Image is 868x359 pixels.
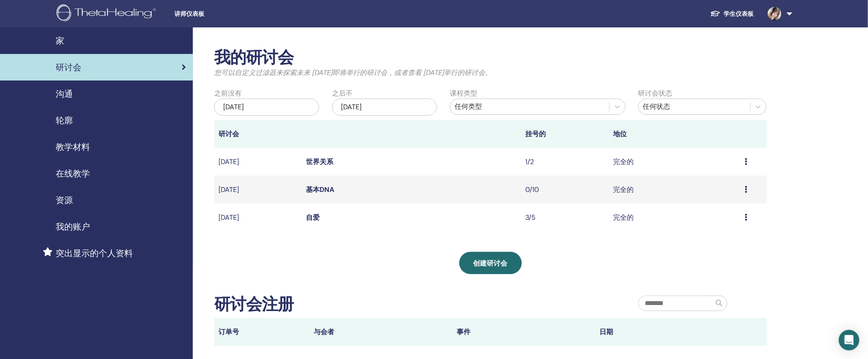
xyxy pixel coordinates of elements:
a: 学生仪表板 [703,6,761,22]
font: 事件 [457,327,470,336]
font: [DATE] [223,102,244,111]
font: 资源 [56,194,73,206]
font: 之后不 [332,89,353,98]
font: 家 [56,35,64,46]
font: [DATE] [218,185,239,194]
font: 突出显示的个人资料 [56,248,133,259]
font: 与会者 [314,327,334,336]
font: 1/2 [525,157,534,166]
font: 创建研讨会 [473,259,508,268]
div: 打开 Intercom Messenger [839,330,859,350]
font: 研讨会状态 [638,89,673,98]
font: 讲师仪表板 [174,10,204,17]
font: 完全的 [613,157,634,166]
a: 基本DNA [306,185,335,194]
font: 0/10 [525,185,539,194]
font: [DATE] [218,157,239,166]
img: logo.png [57,4,159,24]
font: 任何类型 [455,102,482,111]
font: 研讨会 [218,129,239,138]
font: 订单号 [218,327,239,336]
font: 您可以自定义过滤器来探索未来 [DATE]即将举行的研讨会，或者查看 [DATE]举行的研讨会。 [214,68,492,77]
font: 学生仪表板 [724,10,754,18]
font: 地位 [613,129,627,138]
font: 3/5 [525,213,536,222]
font: 研讨会注册 [214,293,293,315]
font: 沟通 [56,88,73,99]
font: 轮廓 [56,115,73,126]
font: 课程类型 [450,89,477,98]
font: 日期 [599,327,613,336]
font: 完全的 [613,185,634,194]
a: 自爱 [306,213,320,222]
font: 研讨会 [56,62,81,73]
img: graduation-cap-white.svg [710,10,721,17]
a: 创建研讨会 [459,252,522,274]
a: 世界关系 [306,157,334,166]
img: default.jpg [768,7,781,21]
font: 教学材料 [56,141,90,153]
font: 我的账户 [56,221,90,232]
font: 我的研讨会 [214,47,293,68]
font: 任何状态 [643,102,670,111]
font: [DATE] [218,213,239,222]
font: 之前没有 [214,89,242,98]
font: 完全的 [613,213,634,222]
font: 挂号的 [525,129,546,138]
font: [DATE] [341,102,362,111]
font: 在线教学 [56,168,90,179]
